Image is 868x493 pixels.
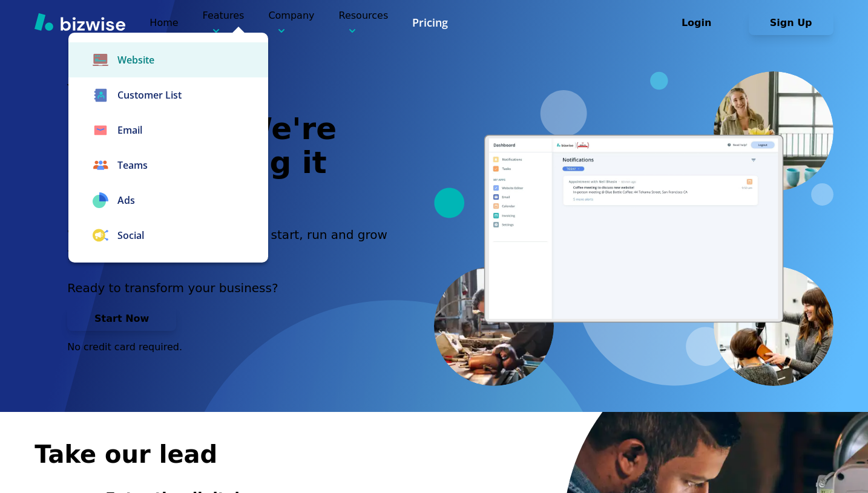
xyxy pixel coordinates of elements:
[67,279,401,297] p: Ready to transform your business?
[749,17,833,28] a: Sign Up
[749,11,833,35] button: Sign Up
[268,8,314,37] p: Company
[339,8,389,37] p: Resources
[68,183,268,218] a: Ads
[68,113,268,148] a: Email
[68,77,268,113] a: Customer List
[67,79,401,214] h1: You have a business. We're here to bring it online.
[412,15,448,30] a: Pricing
[67,307,176,331] button: Start Now
[150,17,178,28] a: Home
[68,218,268,253] a: Social
[203,8,245,37] p: Features
[67,226,401,262] h2: With Bizwise, you get the best to start, run and grow your business.
[654,11,739,35] button: Login
[67,313,176,324] a: Start Now
[654,17,749,28] a: Login
[35,13,125,31] img: Bizwise Logo
[67,341,401,354] p: No credit card required.
[68,148,268,183] a: Teams
[35,438,833,471] h2: Take our lead
[68,42,268,77] a: Website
